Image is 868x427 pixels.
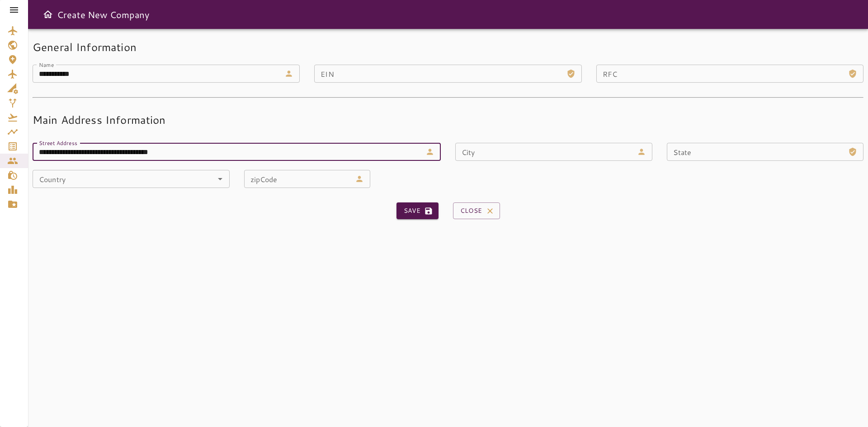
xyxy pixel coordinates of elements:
[396,202,439,219] button: Save
[453,202,500,219] button: Close
[33,40,863,54] h5: General Information
[39,61,54,68] label: Name
[57,7,149,22] h6: Create New Company
[33,113,863,127] h5: Main Address Information
[39,5,57,23] button: Open drawer
[214,173,226,185] button: Open
[39,139,77,146] label: Street Address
